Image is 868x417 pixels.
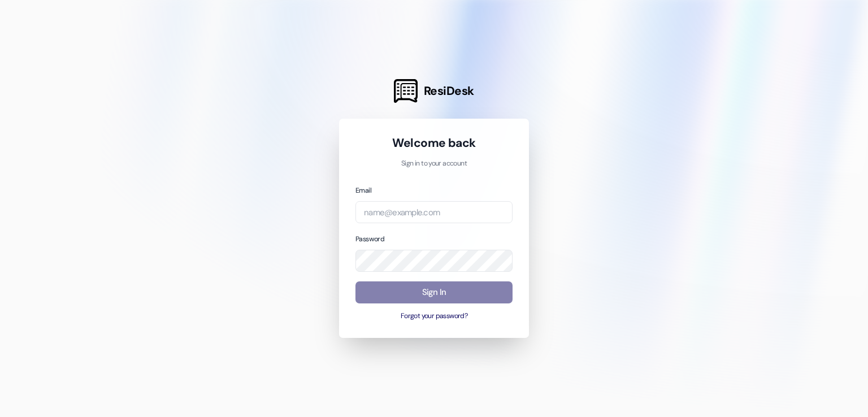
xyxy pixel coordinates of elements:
p: Sign in to your account [355,159,513,169]
label: Email [355,186,371,195]
label: Password [355,234,384,244]
button: Forgot your password? [355,311,513,322]
input: name@example.com [355,201,513,223]
span: ResiDesk [424,83,474,99]
h1: Welcome back [355,135,513,151]
img: ResiDesk Logo [394,79,418,103]
button: Sign In [355,281,513,303]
